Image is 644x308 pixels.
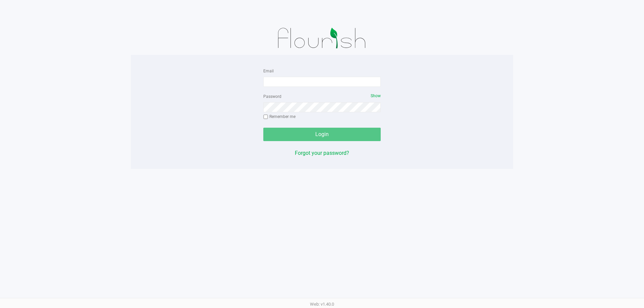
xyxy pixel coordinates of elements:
label: Password [263,94,281,100]
input: Remember me [263,115,268,119]
span: Show [371,94,381,98]
label: Remember me [263,114,296,120]
button: Forgot your password? [295,149,349,157]
label: Email [263,68,274,74]
span: Web: v1.40.0 [310,302,334,307]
